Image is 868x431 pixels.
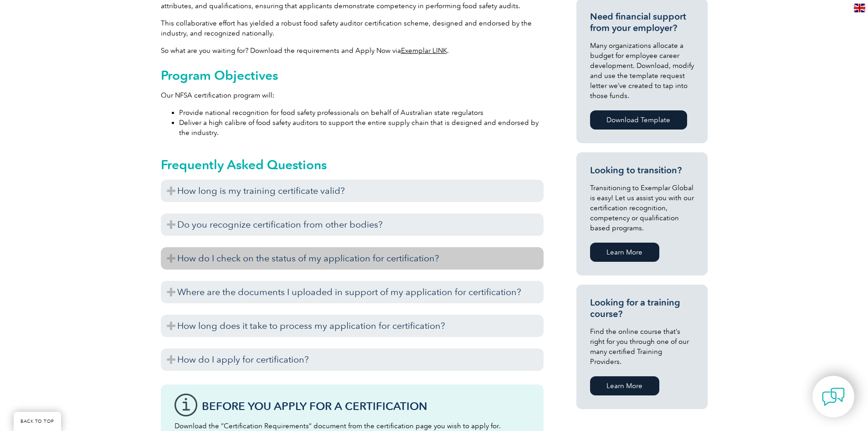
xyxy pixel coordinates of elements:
[161,18,544,38] p: This collaborative effort has yielded a robust food safety auditor certification scheme, designed...
[14,412,61,431] a: BACK TO TOP
[161,90,544,100] p: Our NFSA certification program will:
[161,180,544,202] h3: How long is my training certificate valid?
[590,376,659,395] a: Learn More
[161,68,544,83] h2: Program Objectives
[202,400,530,412] h3: Before You Apply For a Certification
[161,348,544,371] h3: How do I apply for certification?
[179,118,544,138] li: Deliver a high calibre of food safety auditors to support the entire supply chain that is designe...
[590,110,687,130] a: Download Template
[161,46,544,56] p: So what are you waiting for? Download the requirements and Apply Now via .
[161,281,544,303] h3: Where are the documents I uploaded in support of my application for certification?
[161,157,544,172] h2: Frequently Asked Questions
[161,247,544,270] h3: How do I check on the status of my application for certification?
[854,4,865,12] img: en
[822,385,845,408] img: contact-chat.png
[401,47,447,55] a: Exemplar LINK
[590,243,659,262] a: Learn More
[590,41,694,101] p: Many organizations allocate a budget for employee career development. Download, modify and use th...
[179,108,544,118] li: Provide national recognition for food safety professionals on behalf of Australian state regulators
[590,11,694,34] h3: Need financial support from your employer?
[590,327,694,367] p: Find the online course that’s right for you through one of our many certified Training Providers.
[590,165,694,176] h3: Looking to transition?
[590,297,694,320] h3: Looking for a training course?
[161,213,544,236] h3: Do you recognize certification from other bodies?
[590,183,694,233] p: Transitioning to Exemplar Global is easy! Let us assist you with our certification recognition, c...
[161,315,544,337] h3: How long does it take to process my application for certification?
